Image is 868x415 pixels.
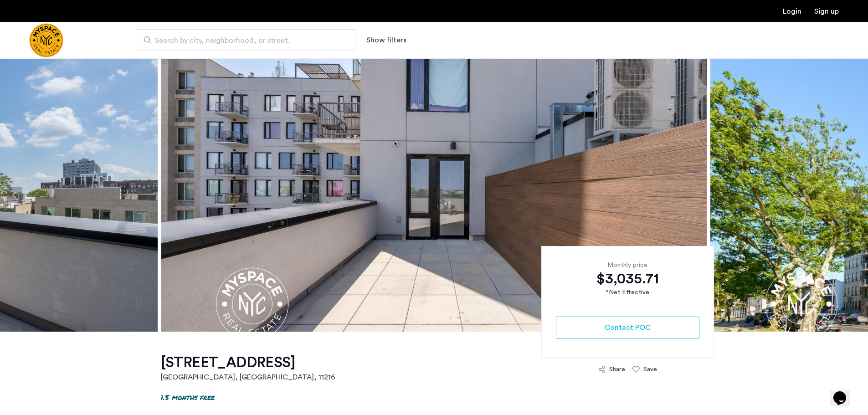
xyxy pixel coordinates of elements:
span: Search by city, neighborhood, or street. [155,35,330,46]
a: Cazamio Logo [29,23,63,57]
span: Contact POC [605,322,651,333]
h2: [GEOGRAPHIC_DATA], [GEOGRAPHIC_DATA] , 11216 [161,372,335,383]
a: Registration [814,8,839,15]
iframe: chat widget [830,379,859,406]
a: [STREET_ADDRESS][GEOGRAPHIC_DATA], [GEOGRAPHIC_DATA], 11216 [161,354,335,383]
input: Apartment Search [137,29,355,51]
button: Show or hide filters [366,35,406,46]
div: *Net Effective [556,288,699,297]
button: Previous apartment [7,187,22,203]
h1: [STREET_ADDRESS] [161,354,335,372]
a: Login [783,8,801,15]
div: Share [609,365,625,374]
p: 1.5 months free [161,392,215,402]
div: Save [643,365,657,374]
img: logo [29,23,63,57]
img: apartment [161,58,707,332]
button: Next apartment [846,187,861,203]
div: Monthly price [556,261,699,270]
button: button [556,317,699,338]
div: $3,035.71 [556,270,699,288]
